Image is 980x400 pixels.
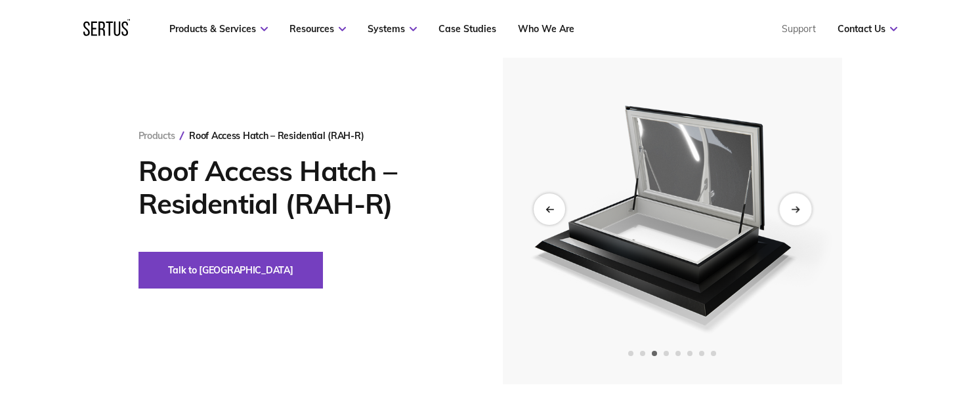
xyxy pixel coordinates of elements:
div: Previous slide [534,193,565,225]
span: Go to slide 8 [711,351,716,356]
a: Contact Us [838,23,897,35]
a: Case Studies [438,23,496,35]
a: Systems [368,23,417,35]
a: Products [138,130,175,142]
span: Go to slide 6 [687,351,692,356]
a: Products & Services [169,23,268,35]
a: Support [782,23,816,35]
span: Go to slide 5 [675,351,681,356]
button: Talk to [GEOGRAPHIC_DATA] [138,252,323,289]
iframe: Chat Widget [914,337,980,400]
a: Resources [289,23,346,35]
span: Go to slide 2 [640,351,645,356]
div: Next slide [779,193,811,225]
h1: Roof Access Hatch – Residential (RAH-R) [138,155,463,220]
span: Go to slide 1 [628,351,633,356]
span: Go to slide 4 [664,351,669,356]
a: Who We Are [518,23,574,35]
span: Go to slide 7 [699,351,704,356]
